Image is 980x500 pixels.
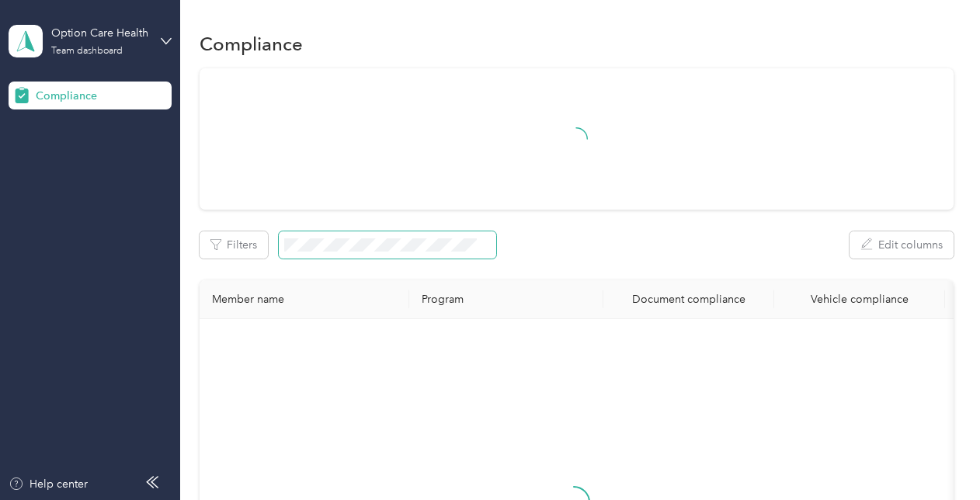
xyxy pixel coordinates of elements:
th: Program [409,280,603,319]
button: Help center [9,476,88,492]
div: Vehicle compliance [787,293,933,306]
div: Team dashboard [51,47,123,56]
h1: Compliance [200,36,303,52]
th: Member name [200,280,409,319]
button: Filters [200,231,268,259]
div: Option Care Health [51,25,148,41]
span: Compliance [36,88,97,104]
button: Edit columns [850,231,954,259]
div: Document compliance [616,293,762,306]
iframe: Everlance-gr Chat Button Frame [893,413,980,500]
